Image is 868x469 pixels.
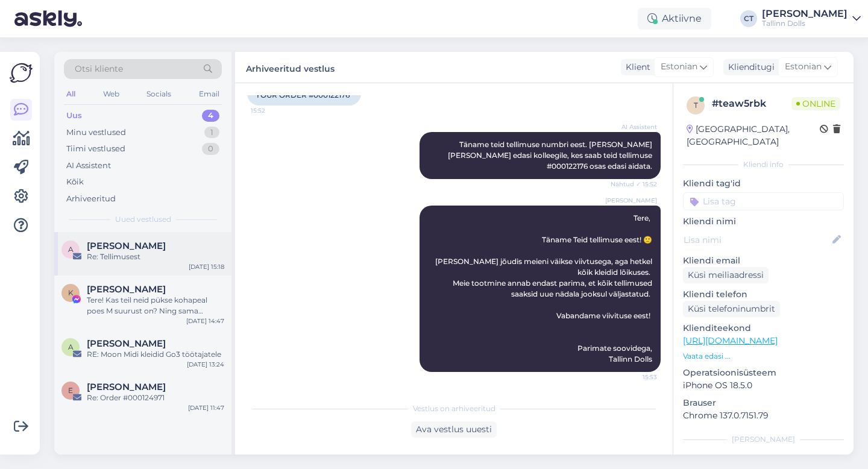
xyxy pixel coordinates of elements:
span: Online [791,97,840,110]
p: Klienditeekond [683,322,844,335]
div: Kõik [66,176,84,188]
div: [GEOGRAPHIC_DATA], [GEOGRAPHIC_DATA] [687,123,820,148]
div: Tiimi vestlused [66,143,125,155]
p: Kliendi email [683,254,844,267]
a: [PERSON_NAME]Tallinn Dolls [762,9,861,28]
div: CT [740,10,757,27]
span: Vestlus on arhiveeritud [413,403,495,414]
div: [DATE] 15:18 [189,262,224,271]
div: Re: Order #000124971 [87,392,224,403]
span: 15:52 [251,106,296,115]
p: Brauser [683,397,844,409]
div: Socials [144,86,174,102]
div: # teaw5rbk [712,96,791,111]
p: Kliendi nimi [683,215,844,228]
div: Küsi telefoninumbrit [683,301,780,317]
div: RE: Moon Midi kleidid Go3 töötajatele [87,349,224,360]
span: [PERSON_NAME] [605,196,657,205]
div: Tallinn Dolls [762,19,848,28]
span: t [694,101,698,110]
div: Tere! Kas teil neid pükse kohapeal poes M suurust on? Ning sama komplekti M suurust pluusi? [URL]... [87,295,224,316]
div: Uus [66,110,82,122]
span: Nähtud ✓ 15:52 [611,180,657,189]
div: [DATE] 13:24 [187,360,224,369]
div: Web [101,86,122,102]
div: Klient [621,61,650,74]
div: Re: Tellimusest [87,251,224,262]
div: 4 [202,110,219,122]
a: [URL][DOMAIN_NAME] [683,335,778,346]
span: Aile Kask [87,241,166,251]
div: Kliendi info [683,159,844,170]
p: Vaata edasi ... [683,351,844,362]
input: Lisa nimi [684,233,830,247]
span: Uued vestlused [115,214,171,225]
span: Otsi kliente [75,63,123,75]
div: 0 [202,143,219,155]
div: [PERSON_NAME] [683,434,844,445]
p: Operatsioonisüsteem [683,367,844,379]
div: Ava vestlus uuesti [411,421,497,438]
p: Chrome 137.0.7151.79 [683,409,844,422]
span: Estonian [661,60,697,74]
span: A [68,245,74,254]
div: [PERSON_NAME] [762,9,848,19]
div: Arhiveeritud [66,193,116,205]
label: Arhiveeritud vestlus [246,59,335,75]
div: AI Assistent [66,160,111,172]
p: Märkmed [683,452,844,465]
img: Askly Logo [10,61,33,84]
div: [DATE] 11:47 [188,403,224,412]
div: [DATE] 14:47 [186,316,224,326]
span: Estonian [785,60,822,74]
div: Aktiivne [638,8,711,30]
div: Küsi meiliaadressi [683,267,769,283]
div: Minu vestlused [66,127,126,139]
p: Kliendi telefon [683,288,844,301]
div: 1 [204,127,219,139]
span: 15:53 [612,373,657,382]
span: E [68,386,73,395]
span: Täname teid tellimuse numbri eest. [PERSON_NAME] [PERSON_NAME] edasi kolleegile, kes saab teid te... [448,140,654,171]
span: K [68,288,74,297]
p: iPhone OS 18.5.0 [683,379,844,392]
span: Kristi Saar [87,284,166,295]
div: YOUR ORDER #000122176 [247,85,361,105]
div: All [64,86,78,102]
input: Lisa tag [683,192,844,210]
p: Kliendi tag'id [683,177,844,190]
div: Klienditugi [723,61,775,74]
span: A [68,342,74,351]
span: AI Assistent [612,122,657,131]
span: Elo Saar [87,382,166,392]
span: Anu Ozolit [87,338,166,349]
div: Email [197,86,222,102]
